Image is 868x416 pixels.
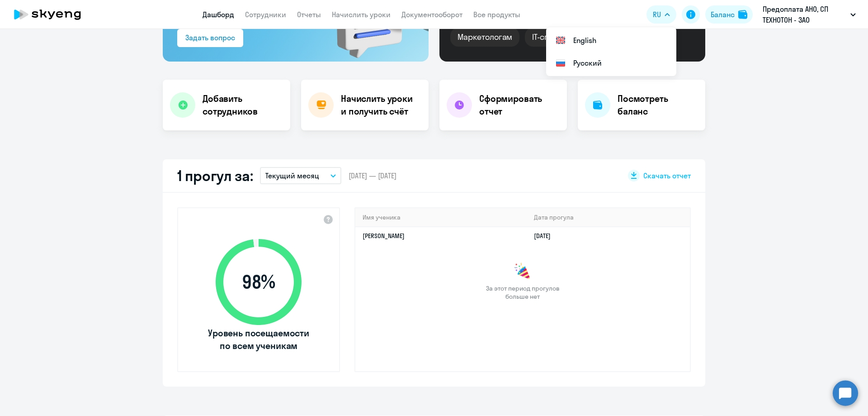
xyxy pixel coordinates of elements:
[758,4,860,25] button: Предоплата АНО, СП ТЕХНОТОН - ЗАО
[555,57,566,68] img: Русский
[555,35,566,46] img: English
[349,171,396,181] span: [DATE] — [DATE]
[203,92,283,118] h4: Добавить сотрудников
[763,4,847,25] p: Предоплата АНО, СП ТЕХНОТОН - ЗАО
[177,167,253,185] h2: 1 прогул за:
[473,10,520,19] a: Все продукты
[260,167,341,184] button: Текущий месяц
[653,9,661,20] span: RU
[185,32,235,43] div: Задать вопрос
[245,10,286,19] a: Сотрудники
[341,92,420,118] h4: Начислить уроки и получить счёт
[618,92,698,118] h4: Посмотреть баланс
[207,271,311,293] span: 98 %
[479,92,560,118] h4: Сформировать отчет
[332,10,391,19] a: Начислить уроки
[297,10,321,19] a: Отчеты
[643,171,691,181] span: Скачать отчет
[514,263,532,281] img: congrats
[207,327,311,352] span: Уровень посещаемости по всем ученикам
[401,10,462,19] a: Документооборот
[711,9,735,20] div: Баланс
[203,10,234,19] a: Дашборд
[363,232,405,240] a: [PERSON_NAME]
[546,27,676,76] ul: RU
[485,284,561,301] span: За этот период прогулов больше нет
[355,208,527,227] th: Имя ученика
[705,5,753,24] button: Балансbalance
[265,170,319,181] p: Текущий месяц
[646,5,676,24] button: RU
[177,29,243,47] button: Задать вопрос
[738,10,747,19] img: balance
[450,28,519,47] div: Маркетологам
[534,232,558,240] a: [DATE]
[527,208,690,227] th: Дата прогула
[525,28,603,47] div: IT-специалистам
